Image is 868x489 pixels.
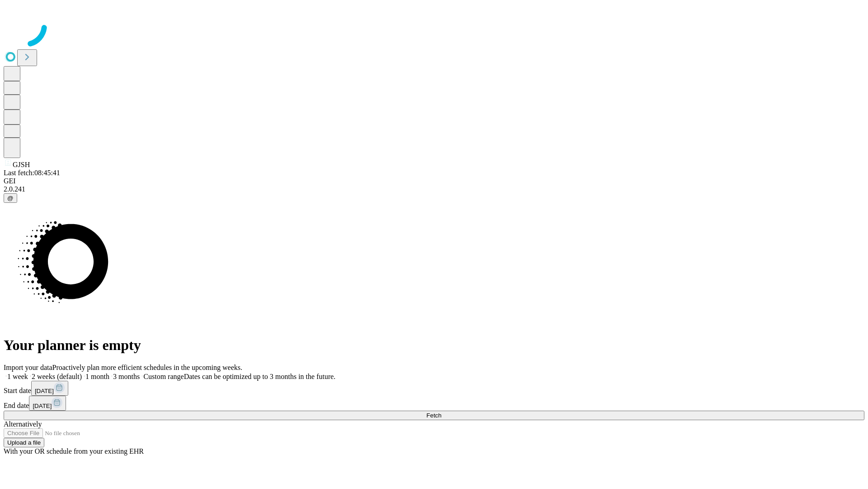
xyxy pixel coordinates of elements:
[4,177,864,185] div: GEI
[4,438,44,447] button: Upload a file
[4,364,52,371] span: Import your data
[113,373,140,380] span: 3 months
[143,373,184,380] span: Custom range
[4,411,864,420] button: Fetch
[4,193,17,203] button: @
[4,381,864,396] div: Start date
[85,373,109,380] span: 1 month
[33,403,52,409] span: [DATE]
[29,396,66,411] button: [DATE]
[52,364,242,371] span: Proactively plan more efficient schedules in the upcoming weeks.
[4,420,42,428] span: Alternatively
[35,388,54,394] span: [DATE]
[7,195,14,201] span: @
[426,412,441,419] span: Fetch
[184,373,335,380] span: Dates can be optimized up to 3 months in the future.
[31,381,68,396] button: [DATE]
[4,169,60,177] span: Last fetch: 08:45:41
[4,396,864,411] div: End date
[32,373,82,380] span: 2 weeks (default)
[4,337,864,354] h1: Your planner is empty
[4,185,864,193] div: 2.0.241
[13,161,30,168] span: GJSH
[4,447,144,455] span: With your OR schedule from your existing EHR
[7,373,28,380] span: 1 week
